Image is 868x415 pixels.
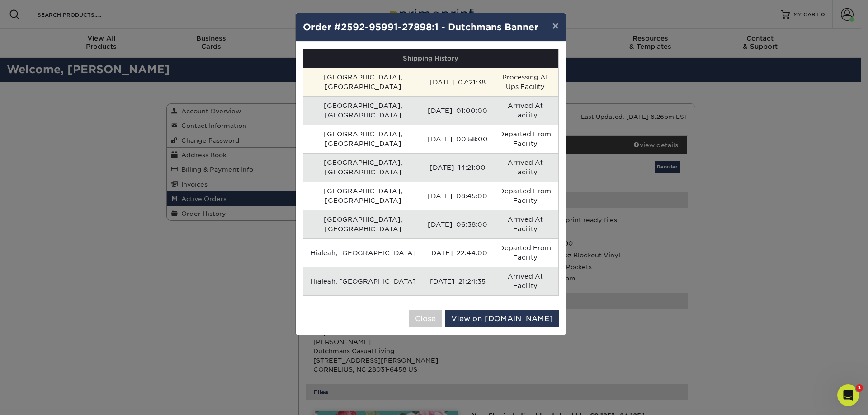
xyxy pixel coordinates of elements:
td: [GEOGRAPHIC_DATA], [GEOGRAPHIC_DATA] [303,125,423,153]
th: Shipping History [303,49,558,68]
td: [GEOGRAPHIC_DATA], [GEOGRAPHIC_DATA] [303,153,423,182]
td: [DATE] 00:58:00 [423,125,492,153]
td: Departed From Facility [492,238,558,267]
td: [DATE] 21:24:35 [423,267,492,295]
td: Departed From Facility [492,125,558,153]
td: [GEOGRAPHIC_DATA], [GEOGRAPHIC_DATA] [303,210,423,238]
td: Arrived At Facility [492,267,558,295]
td: [DATE] 07:21:38 [423,68,492,96]
td: [DATE] 01:00:00 [423,96,492,125]
td: [DATE] 22:44:00 [423,238,492,267]
td: [DATE] 08:45:00 [423,182,492,210]
button: × [545,13,566,38]
iframe: Intercom live chat [837,384,859,406]
td: Arrived At Facility [492,210,558,238]
td: [DATE] 14:21:00 [423,153,492,182]
button: Close [409,310,442,327]
td: Processing At Ups Facility [492,68,558,96]
span: 1 [856,384,863,392]
td: Arrived At Facility [492,153,558,182]
td: Hialeah, [GEOGRAPHIC_DATA] [303,238,423,267]
td: [GEOGRAPHIC_DATA], [GEOGRAPHIC_DATA] [303,68,423,96]
h4: Order #2592-95991-27898:1 - Dutchmans Banner [303,20,559,34]
a: View on [DOMAIN_NAME] [445,310,559,327]
td: Arrived At Facility [492,96,558,125]
td: [GEOGRAPHIC_DATA], [GEOGRAPHIC_DATA] [303,182,423,210]
td: Hialeah, [GEOGRAPHIC_DATA] [303,267,423,295]
td: [GEOGRAPHIC_DATA], [GEOGRAPHIC_DATA] [303,96,423,125]
td: Departed From Facility [492,182,558,210]
td: [DATE] 06:38:00 [423,210,492,238]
